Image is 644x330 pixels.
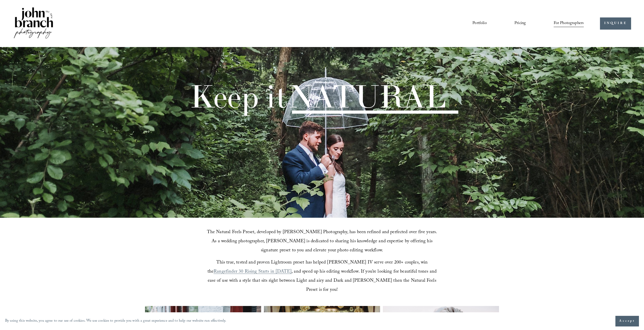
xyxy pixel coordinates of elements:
[208,268,438,294] span: , and speed up his editing workflow. If you’re looking for beautiful tones and ease of use with a...
[619,319,635,324] span: Accept
[600,17,631,30] a: INQUIRE
[615,316,639,326] button: Accept
[190,81,446,112] h1: Keep it
[5,318,226,325] p: By using this website, you agree to our use of cookies. We use cookies to provide you with a grea...
[514,19,526,28] a: Pricing
[13,6,54,40] img: John Branch IV Photography
[554,19,584,27] span: For Photographers
[287,76,446,116] span: NATURAL
[207,259,429,276] span: This true, tested and proven Lightroom preset has helped [PERSON_NAME] IV serve over 200+ couples...
[207,229,439,255] span: The Natural Feels Preset, developed by [PERSON_NAME] Photography, has been refined and perfected ...
[472,19,487,28] a: Portfolio
[554,19,584,28] a: folder dropdown
[214,268,292,276] a: Rangefinder 30 Rising Starts in [DATE]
